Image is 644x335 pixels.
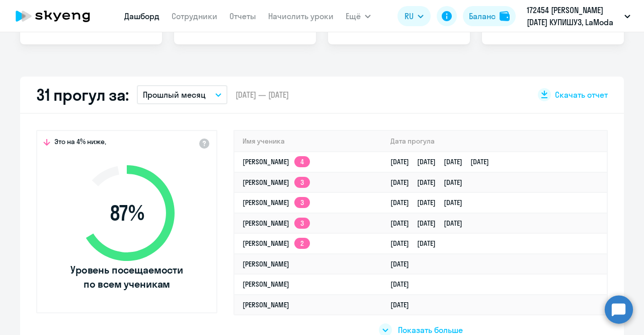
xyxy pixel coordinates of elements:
span: Скачать отчет [555,89,608,100]
span: RU [405,10,414,22]
app-skyeng-badge: 3 [294,177,310,188]
a: [DATE][DATE] [390,239,444,248]
app-skyeng-badge: 3 [294,218,310,229]
a: [DATE] [390,280,417,289]
a: [DATE] [390,300,417,309]
a: [PERSON_NAME]4 [243,157,310,166]
span: Ещё [346,10,361,22]
a: [DATE][DATE][DATE][DATE] [390,157,497,166]
a: [PERSON_NAME] [243,300,289,309]
a: Дашборд [124,11,159,21]
button: Прошлый месяц [137,85,227,104]
p: 172454 [PERSON_NAME][DATE] КУПИШУЗ, LaModa КУПИШУЗ, ООО [527,4,620,28]
a: [DATE] [390,259,417,269]
app-skyeng-badge: 3 [294,197,310,208]
a: [PERSON_NAME]2 [243,239,310,248]
span: Это на 4% ниже, [54,137,106,149]
button: RU [397,6,431,26]
h2: 31 прогул за: [36,85,129,105]
button: 172454 [PERSON_NAME][DATE] КУПИШУЗ, LaModa КУПИШУЗ, ООО [522,4,635,28]
th: Имя ученика [234,131,382,152]
th: Дата прогула [382,131,607,152]
a: Отчеты [229,11,256,21]
button: Ещё [346,6,371,26]
span: [DATE] — [DATE] [235,89,289,100]
p: Прошлый месяц [143,89,206,101]
a: [PERSON_NAME] [243,259,289,269]
a: [PERSON_NAME]3 [243,198,310,207]
button: Балансbalance [463,6,516,26]
a: [DATE][DATE][DATE] [390,198,470,207]
a: [DATE][DATE][DATE] [390,219,470,228]
span: 87 % [69,201,185,225]
a: Сотрудники [172,11,217,21]
a: [PERSON_NAME]3 [243,178,310,187]
span: Уровень посещаемости по всем ученикам [69,263,185,291]
a: [PERSON_NAME] [243,280,289,289]
a: [DATE][DATE][DATE] [390,178,470,187]
app-skyeng-badge: 4 [294,156,310,167]
div: Баланс [469,10,496,22]
img: balance [500,11,510,21]
a: [PERSON_NAME]3 [243,219,310,228]
app-skyeng-badge: 2 [294,238,310,249]
a: Начислить уроки [268,11,334,21]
